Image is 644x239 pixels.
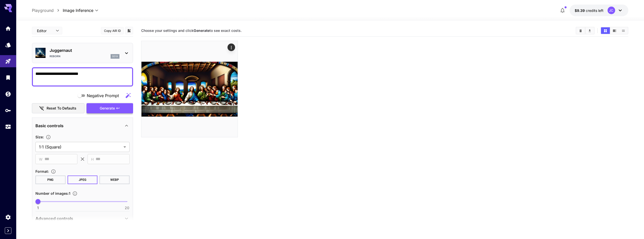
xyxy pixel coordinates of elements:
button: JPEG [68,176,98,184]
button: Show images in video view [610,27,619,34]
a: Playground [32,7,54,13]
button: $9.39394JC [570,5,628,16]
button: Reset to defaults [32,103,85,114]
p: Juggernaut [50,47,119,53]
button: Specify how many images to generate in a single request. Each image generation will be charged se... [70,191,79,196]
span: W [39,156,43,162]
button: Show images in list view [619,27,628,34]
span: Size : [35,135,44,139]
span: 1 [37,205,39,210]
div: API Keys [5,107,11,114]
button: WEBP [99,176,130,184]
p: Reborn [50,54,60,58]
span: 1:1 (Square) [39,144,121,150]
span: H [91,156,94,162]
button: Generate [87,103,133,114]
span: Generate [100,105,115,112]
div: JuggernautRebornsd1x [35,45,130,61]
div: $9.39394 [575,8,604,13]
div: Clear ImagesDownload All [576,27,595,34]
div: Advanced controls [35,212,130,225]
span: Choose your settings and click to see exact costs. [141,28,242,33]
span: $9.39 [575,8,586,13]
span: Negative Prompt [87,93,119,99]
button: Choose the file format for the output image. [49,169,58,174]
div: JC [608,7,615,14]
div: Library [5,74,11,81]
span: Format : [35,169,49,173]
div: Actions [227,44,235,51]
div: Home [5,25,11,32]
p: Basic controls [35,123,64,129]
div: Usage [5,124,11,130]
b: Generate [194,28,210,33]
div: Models [5,40,11,47]
button: Clear Images [576,27,585,34]
span: 20 [125,205,129,210]
img: 9k= [141,41,238,137]
span: credits left [586,8,604,13]
div: Show images in grid viewShow images in video viewShow images in list view [600,27,628,34]
button: Download All [585,27,594,34]
div: Playground [5,56,11,63]
button: Show images in grid view [601,27,610,34]
button: Add to library [127,28,131,34]
span: Editor [37,28,53,33]
nav: breadcrumb [32,7,63,13]
button: Adjust the dimensions of the generated image by specifying its width and height in pixels, or sel... [44,135,53,140]
button: Copy AIR ID [101,27,124,34]
div: Settings [5,214,11,220]
span: Image Inference [63,7,93,13]
p: sd1x [112,55,118,58]
button: Expand sidebar [5,227,11,234]
div: Wallet [5,91,11,97]
div: Basic controls [35,120,130,132]
span: Number of images : 1 [35,191,70,195]
button: PNG [35,176,66,184]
